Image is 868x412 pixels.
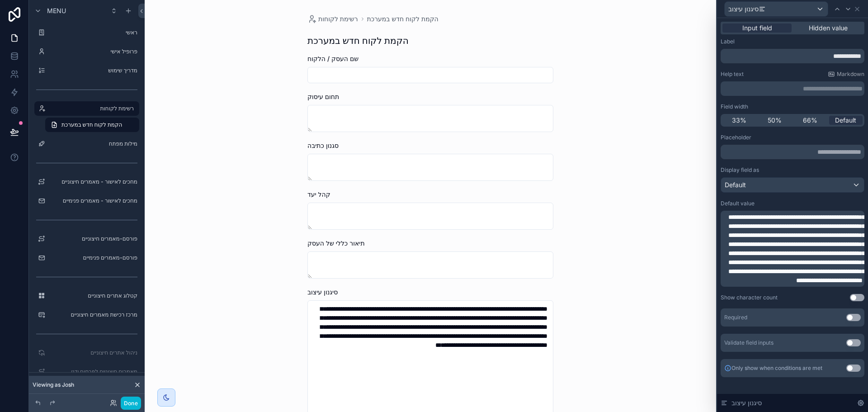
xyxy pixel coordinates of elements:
div: Show character count [721,294,778,301]
span: Menu [47,6,66,15]
span: Hidden value [809,24,848,33]
span: תיאור כללי של העסק [307,239,365,247]
span: תחום עיסוק [307,93,339,100]
span: Markdown [837,71,864,78]
label: מרכז רכישת מאמרים חיצוניים [49,311,137,318]
span: 33% [732,116,746,125]
label: Default value [721,200,755,207]
a: ניהול אתרים חיצוניים [34,346,139,360]
label: פורסם-מאמרים חיצוניים [49,235,137,242]
span: הקמת לקוח חדש במערכת [61,121,122,128]
label: Help text [721,71,744,78]
a: מחכים לאישור - מאמרים פנימיים [34,194,139,208]
a: מדריך שימוש [34,63,139,78]
label: קטלוג אתרים חיצוניים [49,292,137,299]
button: Default [721,177,864,193]
a: פורסם-מאמרים חיצוניים [34,232,139,246]
label: רשימת לקוחות [49,105,134,112]
div: Required [724,314,747,321]
label: מחכים לאישור - מאמרים פנימיים [49,197,137,204]
label: פורסם-מאמרים פנימיים [49,254,137,261]
a: הקמת לקוח חדש במערכת [367,14,439,24]
button: Done [121,397,141,410]
span: שם העסק / הלקוח [307,55,359,62]
a: רשימת לקוחות [307,14,358,24]
label: פרופיל אישי [49,48,137,55]
a: ראשי [34,25,139,40]
span: רשימת לקוחות [318,14,358,24]
button: סיגנון עיצוב [724,1,828,17]
span: סיגנון עיצוב [728,5,759,14]
label: ניהול אתרים חיצוניים [49,349,137,356]
label: ראשי [49,29,137,36]
a: מאמרים חיצוניים לפרסום ידני [34,365,139,379]
h1: הקמת לקוח חדש במערכת [307,34,409,47]
label: Placeholder [721,134,751,141]
label: מדריך שימוש [49,67,137,74]
label: Field width [721,103,748,110]
span: Viewing as Josh [33,381,74,388]
label: מילות מפתח [49,140,137,147]
span: 66% [803,116,817,125]
a: קטלוג אתרים חיצוניים [34,289,139,303]
a: פורסם-מאמרים פנימיים [34,251,139,265]
label: Label [721,38,735,45]
span: Only show when conditions are met [731,365,822,372]
label: מחכים לאישור - מאמרים חיצוניים [49,178,137,185]
div: Validate field inputs [724,339,774,346]
span: 50% [768,116,782,125]
span: סגנון כתיבה [307,142,339,149]
label: Display field as [721,166,759,174]
a: Markdown [828,71,864,78]
a: מחכים לאישור - מאמרים חיצוניים [34,175,139,189]
a: מרכז רכישת מאמרים חיצוניים [34,308,139,322]
a: רשימת לקוחות [34,101,139,116]
a: הקמת לקוח חדש במערכת [45,118,139,132]
a: פרופיל אישי [34,44,139,59]
span: Default [835,116,856,125]
span: סיגנון עיצוב [731,398,762,407]
span: סיגנון עיצוב [307,288,338,296]
a: מילות מפתח [34,137,139,151]
div: scrollable content [721,81,864,96]
label: מאמרים חיצוניים לפרסום ידני [49,368,137,375]
span: Default [725,180,746,189]
span: Input field [742,24,772,33]
span: קהל יעד [307,190,330,198]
